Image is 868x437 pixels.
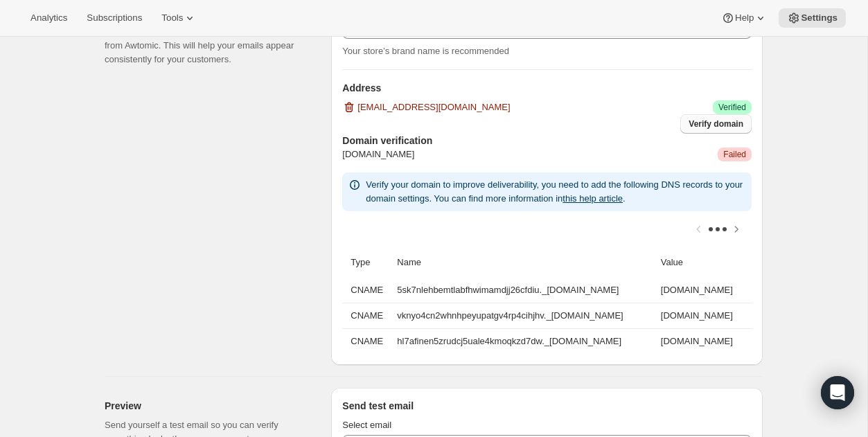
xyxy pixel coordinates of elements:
span: Analytics [30,12,67,24]
button: Analytics [22,8,76,28]
td: [DOMAIN_NAME] [657,328,752,354]
p: Set a specific name and email address that will appear in the “From” section of outbound emails f... [105,11,309,66]
span: Verified [718,102,746,113]
button: Scroll table right one column [727,220,746,239]
span: [DOMAIN_NAME] [342,148,414,161]
th: CNAME [342,278,393,303]
th: Type [342,247,393,278]
th: Name [393,247,656,278]
button: Verify domain [680,114,752,134]
span: Select email [342,420,391,430]
button: Tools [153,8,205,28]
span: Failed [723,149,746,160]
p: Verify your domain to improve deliverability, you need to add the following DNS records to your d... [366,178,746,206]
div: Open Intercom Messenger [821,376,854,409]
button: [EMAIL_ADDRESS][DOMAIN_NAME] [334,96,518,118]
span: Subscriptions [87,12,142,24]
h3: Address [342,81,752,95]
span: Your store’s brand name is recommended [342,46,509,56]
span: Settings [801,12,838,24]
span: Help [735,12,754,24]
a: this help article [563,193,623,204]
h2: Preview [105,399,309,413]
th: CNAME [342,303,393,328]
h3: Send test email [342,399,752,413]
th: CNAME [342,328,393,354]
span: [EMAIL_ADDRESS][DOMAIN_NAME] [357,100,510,114]
span: Verify domain [689,118,743,130]
td: [DOMAIN_NAME] [657,303,752,328]
h3: Domain verification [342,134,752,148]
button: Settings [779,8,846,28]
button: Subscriptions [78,8,150,28]
td: hl7afinen5zrudcj5uale4kmoqkzd7dw._[DOMAIN_NAME] [393,328,656,354]
th: Value [657,247,752,278]
button: Help [713,8,776,28]
span: Tools [161,12,183,24]
td: vknyo4cn2whnhpeyupatgv4rp4cihjhv._[DOMAIN_NAME] [393,303,656,328]
td: [DOMAIN_NAME] [657,278,752,303]
td: 5sk7nlehbemtlabfhwimamdjj26cfdiu._[DOMAIN_NAME] [393,278,656,303]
